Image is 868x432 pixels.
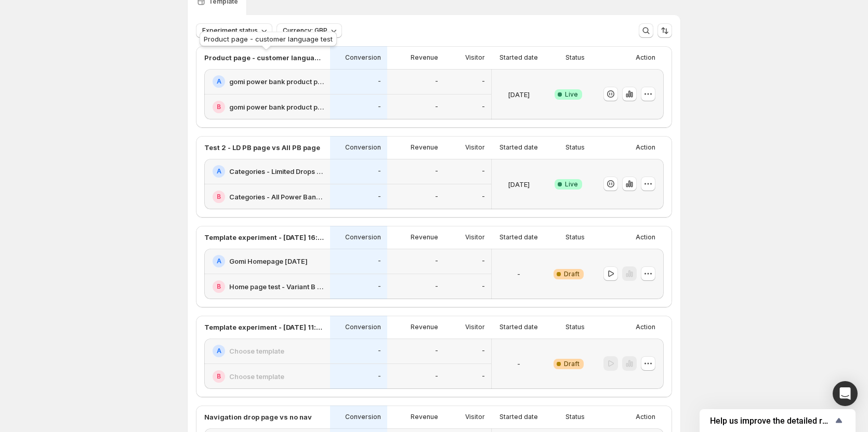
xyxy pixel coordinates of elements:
[517,359,520,369] p: -
[229,76,324,87] h2: gomi power bank product page
[482,103,485,111] p: -
[482,347,485,355] p: -
[482,372,485,381] p: -
[345,143,381,152] p: Conversion
[229,256,308,266] h2: Gomi Homepage [DATE]
[564,360,580,368] span: Draft
[499,413,538,421] p: Started date
[435,77,438,86] p: -
[565,53,585,62] p: Status
[229,102,324,112] h2: gomi power bank product page - [DATE] test
[482,257,485,265] p: -
[499,233,538,241] p: Started date
[710,414,845,427] button: Show survey - Help us improve the detailed report for A/B campaigns
[565,413,585,421] p: Status
[657,23,672,38] button: Sort the results
[482,77,485,86] p: -
[465,233,485,241] p: Visitor
[435,372,438,381] p: -
[378,257,381,265] p: -
[565,233,585,241] p: Status
[465,53,485,62] p: Visitor
[229,371,284,382] h2: Choose template
[565,143,585,152] p: Status
[482,193,485,201] p: -
[378,193,381,201] p: -
[283,26,327,35] span: Currency: GBP
[465,143,485,152] p: Visitor
[411,413,438,421] p: Revenue
[217,193,221,201] h2: B
[710,416,833,426] span: Help us improve the detailed report for A/B campaigns
[565,90,578,99] span: Live
[565,323,585,331] p: Status
[411,323,438,331] p: Revenue
[378,103,381,111] p: -
[435,167,438,176] p: -
[204,52,324,63] p: Product page - customer language test
[229,346,284,356] h2: Choose template
[564,270,580,278] span: Draft
[204,232,324,242] p: Template experiment - [DATE] 16:31:33
[229,281,324,292] h2: Home page test - Variant B [DATE]
[229,166,324,177] h2: Categories - Limited Drops - [DATE]
[411,53,438,62] p: Revenue
[217,77,221,86] h2: A
[378,372,381,381] p: -
[636,143,655,152] p: Action
[435,193,438,201] p: -
[482,167,485,176] p: -
[411,143,438,152] p: Revenue
[229,192,324,202] h2: Categories - All Power Banks - [DATE]
[508,179,530,190] p: [DATE]
[217,282,221,291] h2: B
[217,167,221,176] h2: A
[435,103,438,111] p: -
[565,180,578,188] span: Live
[465,413,485,421] p: Visitor
[499,53,538,62] p: Started date
[636,53,655,62] p: Action
[636,323,655,331] p: Action
[499,323,538,331] p: Started date
[202,26,258,35] span: Experiment status
[345,323,381,331] p: Conversion
[196,23,272,38] button: Experiment status
[345,413,381,421] p: Conversion
[345,233,381,241] p: Conversion
[435,257,438,265] p: -
[517,269,520,279] p: -
[217,372,221,381] h2: B
[204,322,324,332] p: Template experiment - [DATE] 11:02:52
[217,347,221,355] h2: A
[465,323,485,331] p: Visitor
[636,413,655,421] p: Action
[482,282,485,291] p: -
[217,257,221,265] h2: A
[378,347,381,355] p: -
[345,53,381,62] p: Conversion
[378,77,381,86] p: -
[435,282,438,291] p: -
[277,23,342,38] button: Currency: GBP
[411,233,438,241] p: Revenue
[378,282,381,291] p: -
[204,142,320,153] p: Test 2 - LD PB page vs All PB page
[378,167,381,176] p: -
[833,381,858,406] div: Open Intercom Messenger
[204,412,312,422] p: Navigation drop page vs no nav
[499,143,538,152] p: Started date
[435,347,438,355] p: -
[636,233,655,241] p: Action
[217,103,221,111] h2: B
[508,89,530,100] p: [DATE]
